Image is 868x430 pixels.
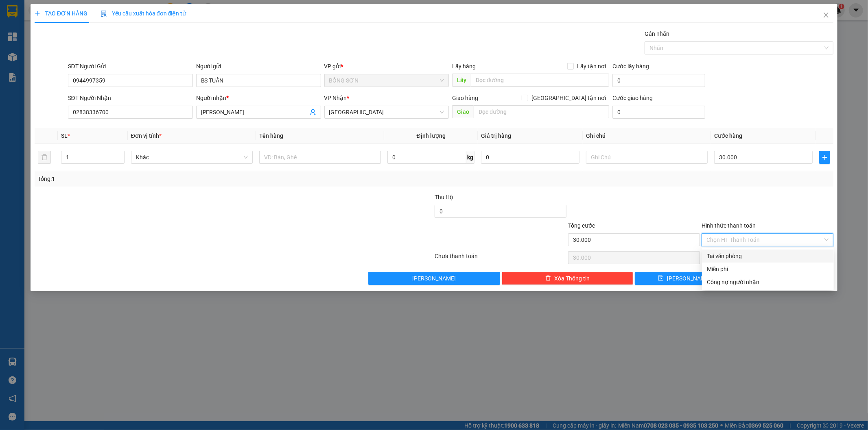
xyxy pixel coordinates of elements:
[554,274,590,283] span: Xóa Thông tin
[434,252,568,266] div: Chưa thanh toán
[635,272,733,285] button: save[PERSON_NAME]
[586,151,708,164] input: Ghi Chú
[417,132,446,139] span: Định lượng
[707,278,829,287] div: Công nợ người nhận
[61,132,68,139] span: SL
[38,174,335,183] div: Tổng: 1
[568,222,595,229] span: Tổng cước
[583,128,711,144] th: Ghi chú
[38,151,51,164] button: delete
[452,63,476,69] span: Lấy hàng
[820,154,830,161] span: plus
[452,74,471,87] span: Lấy
[823,12,829,18] span: close
[324,95,347,101] span: VP Nhận
[68,62,193,71] div: SĐT Người Gửi
[714,132,742,139] span: Cước hàng
[612,63,649,69] label: Cước lấy hàng
[481,132,511,139] span: Giá trị hàng
[310,109,316,115] span: user-add
[196,93,321,102] div: Người nhận
[612,106,705,119] input: Cước giao hàng
[815,4,837,27] button: Close
[324,62,449,71] div: VP gửi
[481,151,579,164] input: 0
[452,95,478,101] span: Giao hàng
[452,105,474,118] span: Giao
[329,74,444,87] span: BỒNG SƠN
[667,274,711,283] span: [PERSON_NAME]
[435,194,453,200] span: Thu Hộ
[101,11,107,17] img: icon
[819,151,830,164] button: plus
[68,93,193,102] div: SĐT Người Nhận
[545,275,551,282] span: delete
[259,132,283,139] span: Tên hàng
[35,10,87,17] span: TẠO ĐƠN HÀNG
[702,276,834,289] div: Cước gửi hàng sẽ được ghi vào công nợ của người nhận
[259,151,381,164] input: VD: Bàn, Ghế
[131,132,162,139] span: Đơn vị tính
[658,275,664,282] span: save
[471,74,609,87] input: Dọc đường
[528,93,609,102] span: [GEOGRAPHIC_DATA] tận nơi
[702,222,756,229] label: Hình thức thanh toán
[196,62,321,71] div: Người gửi
[707,265,829,274] div: Miễn phí
[136,151,248,163] span: Khác
[612,74,705,87] input: Cước lấy hàng
[329,106,444,118] span: SÀI GÒN
[502,272,634,285] button: deleteXóa Thông tin
[707,252,829,261] div: Tại văn phòng
[412,274,456,283] span: [PERSON_NAME]
[368,272,500,285] button: [PERSON_NAME]
[645,30,669,37] label: Gán nhãn
[466,151,474,164] span: kg
[35,11,40,16] span: plus
[101,10,186,17] span: Yêu cầu xuất hóa đơn điện tử
[574,62,609,71] span: Lấy tận nơi
[612,95,653,101] label: Cước giao hàng
[474,105,609,118] input: Dọc đường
